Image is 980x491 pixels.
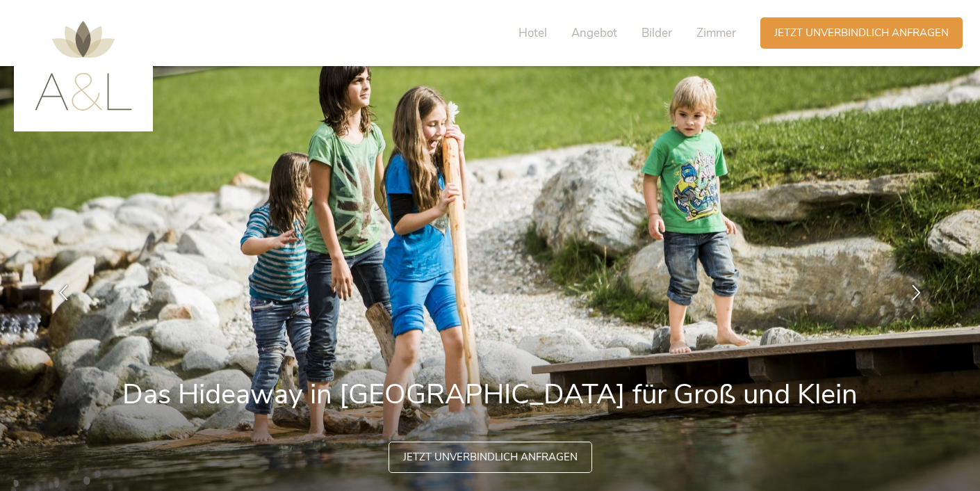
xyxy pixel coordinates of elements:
[571,25,617,41] span: Angebot
[642,25,672,41] span: Bilder
[696,25,736,41] span: Zimmer
[403,450,578,465] span: Jetzt unverbindlich anfragen
[774,26,949,40] span: Jetzt unverbindlich anfragen
[518,25,547,41] span: Hotel
[35,21,132,111] img: AMONTI & LUNARIS Wellnessresort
